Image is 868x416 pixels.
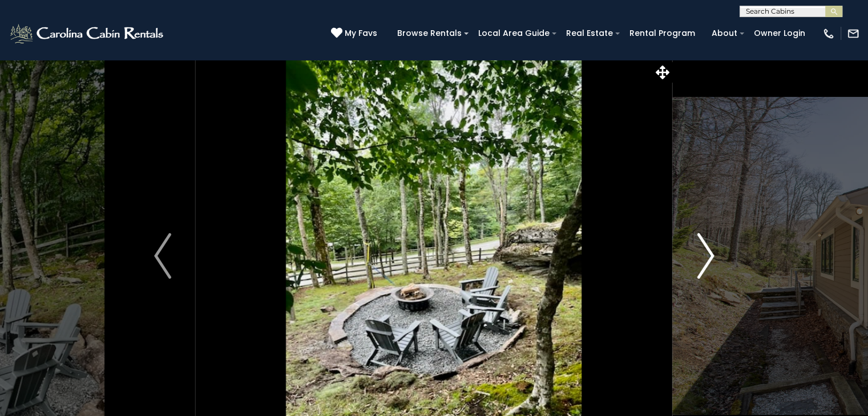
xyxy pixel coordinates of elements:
a: Local Area Guide [473,25,555,42]
img: phone-regular-white.png [822,27,835,40]
img: White-1-2.png [9,22,167,45]
a: About [706,25,743,42]
img: arrow [697,233,714,279]
a: My Favs [331,27,380,40]
img: arrow [154,233,171,279]
a: Owner Login [748,25,811,42]
span: My Favs [345,27,377,39]
img: mail-regular-white.png [847,27,859,40]
a: Browse Rentals [391,25,467,42]
a: Rental Program [624,25,701,42]
a: Real Estate [560,25,619,42]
